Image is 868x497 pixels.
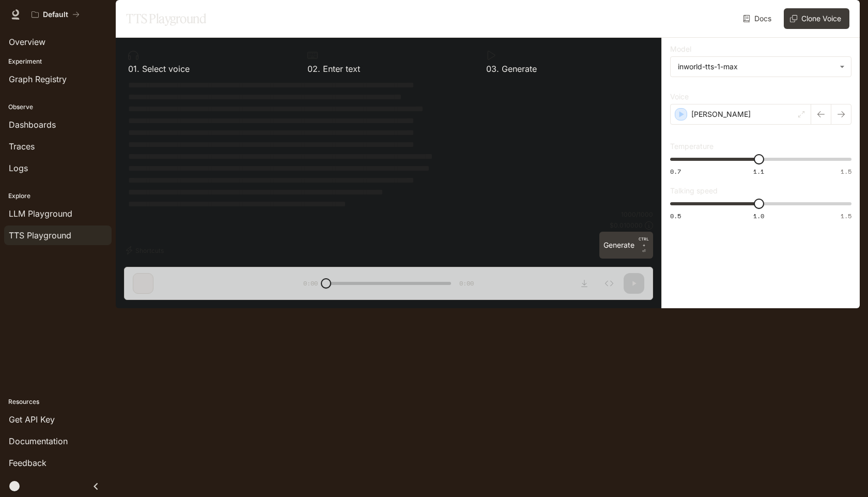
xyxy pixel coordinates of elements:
[670,212,681,220] span: 0.5
[639,236,649,248] p: CTRL +
[671,57,851,77] div: inworld-tts-1-max
[841,167,851,176] span: 1.5
[124,242,168,259] button: Shortcuts
[486,65,499,73] p: 0 3 .
[741,8,776,29] a: Docs
[128,65,139,73] p: 0 1 .
[841,212,851,220] span: 1.5
[639,236,649,254] p: ⏎
[691,109,751,119] p: [PERSON_NAME]
[670,46,691,53] p: Model
[499,65,537,73] p: Generate
[670,167,681,176] span: 0.7
[126,8,206,29] h1: TTS Playground
[43,10,68,19] p: Default
[307,65,320,73] p: 0 2 .
[753,167,764,176] span: 1.1
[139,65,190,73] p: Select voice
[27,4,84,25] button: All workspaces
[678,62,834,72] div: inworld-tts-1-max
[784,8,849,29] button: Clone Voice
[670,93,689,100] p: Voice
[670,143,714,150] p: Temperature
[599,232,653,259] button: GenerateCTRL +⏎
[670,187,718,194] p: Talking speed
[320,65,360,73] p: Enter text
[753,212,764,220] span: 1.0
